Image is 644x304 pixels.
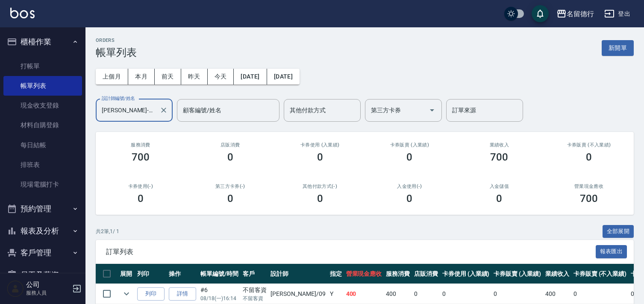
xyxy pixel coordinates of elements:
a: 現場電腦打卡 [3,175,82,194]
h3: 0 [317,193,323,205]
button: Clear [158,104,170,116]
p: 不留客資 [243,295,267,302]
a: 材料自購登錄 [3,115,82,135]
a: 打帳單 [3,56,82,76]
h3: 0 [586,151,592,163]
td: 400 [384,284,412,304]
th: 操作 [167,264,198,284]
a: 每日結帳 [3,135,82,155]
a: 現金收支登錄 [3,96,82,115]
p: 服務人員 [26,289,70,297]
th: 卡券販賣 (不入業績) [571,264,629,284]
th: 卡券使用 (入業績) [440,264,492,284]
button: 櫃檯作業 [3,31,82,53]
img: Logo [10,8,35,18]
button: expand row [120,287,133,300]
button: 報表及分析 [3,220,82,242]
span: 訂單列表 [106,248,596,256]
td: Y [328,284,344,304]
h2: 入金使用(-) [375,184,444,189]
td: 400 [543,284,571,304]
button: 預約管理 [3,198,82,220]
h3: 700 [132,151,150,163]
a: 排班表 [3,155,82,175]
button: 前天 [155,69,181,85]
button: 名留德行 [553,5,597,23]
h2: 卡券使用 (入業績) [285,142,355,148]
h2: 店販消費 [196,142,265,148]
button: [DATE] [267,69,300,85]
h3: 帳單列表 [96,47,137,58]
label: 設計師編號/姓名 [102,95,135,102]
button: 本月 [128,69,155,85]
p: 共 2 筆, 1 / 1 [96,228,119,235]
td: 400 [344,284,384,304]
h3: 服務消費 [106,142,175,148]
button: save [532,5,549,22]
div: 不留客資 [243,286,267,295]
h3: 0 [496,193,502,205]
button: 新開單 [602,40,634,56]
h2: 卡券販賣 (不入業績) [554,142,623,148]
h3: 0 [138,193,144,205]
button: 報表匯出 [596,245,627,258]
img: Person [7,280,24,297]
h5: 公司 [26,281,70,289]
h2: 卡券使用(-) [106,184,175,189]
th: 指定 [328,264,344,284]
h2: 營業現金應收 [554,184,623,189]
td: #6 [198,284,241,304]
a: 新開單 [602,44,634,52]
h2: 其他付款方式(-) [285,184,355,189]
h3: 700 [490,151,508,163]
th: 營業現金應收 [344,264,384,284]
h2: 卡券販賣 (入業績) [375,142,444,148]
p: 08/18 (一) 16:14 [200,295,238,302]
h3: 0 [317,151,323,163]
a: 報表匯出 [596,247,627,255]
button: Open [425,103,439,117]
h2: ORDERS [96,38,137,43]
button: 登出 [601,6,634,22]
th: 帳單編號/時間 [198,264,241,284]
button: 客戶管理 [3,242,82,264]
a: 詳情 [169,287,196,301]
th: 業績收入 [543,264,571,284]
th: 卡券販賣 (入業績) [491,264,543,284]
td: 0 [491,284,543,304]
td: 0 [412,284,440,304]
th: 客戶 [241,264,269,284]
h3: 0 [227,151,233,163]
th: 列印 [135,264,167,284]
th: 設計師 [268,264,327,284]
button: 昨天 [181,69,208,85]
button: 列印 [137,287,165,301]
th: 展開 [118,264,135,284]
h3: 0 [406,151,412,163]
button: 上個月 [96,69,128,85]
td: 0 [440,284,492,304]
h2: 業績收入 [465,142,534,148]
td: 0 [571,284,629,304]
td: [PERSON_NAME] /09 [268,284,327,304]
button: 全部展開 [603,225,634,238]
div: 名留德行 [567,9,594,19]
h3: 0 [406,193,412,205]
h3: 700 [580,193,598,205]
button: 今天 [208,69,234,85]
a: 帳單列表 [3,76,82,96]
th: 店販消費 [412,264,440,284]
h2: 第三方卡券(-) [196,184,265,189]
button: [DATE] [234,69,267,85]
h3: 0 [227,193,233,205]
th: 服務消費 [384,264,412,284]
button: 員工及薪資 [3,264,82,286]
h2: 入金儲值 [465,184,534,189]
